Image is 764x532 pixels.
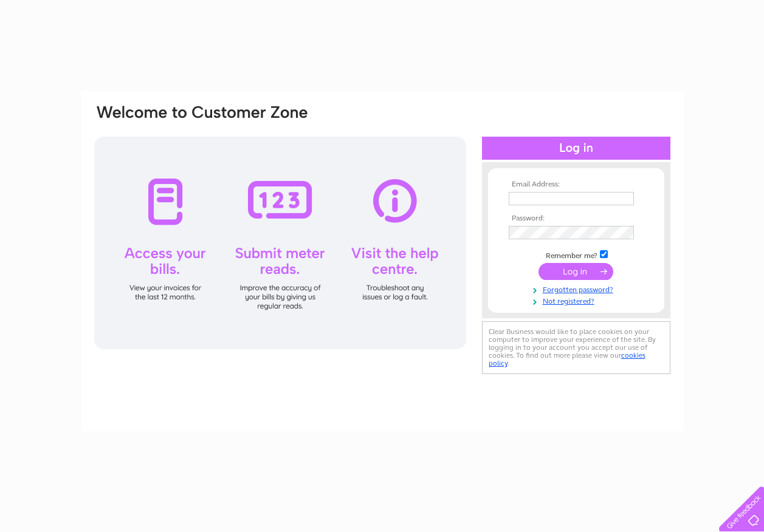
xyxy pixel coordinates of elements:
[489,351,645,367] a: cookies policy
[509,295,647,306] a: Not registered?
[509,283,647,295] a: Forgotten password?
[482,321,670,374] div: Clear Business would like to place cookies on your computer to improve your experience of the sit...
[506,248,647,261] td: Remember me?
[539,263,613,280] input: Submit
[506,180,647,189] th: Email Address:
[506,214,647,223] th: Password:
